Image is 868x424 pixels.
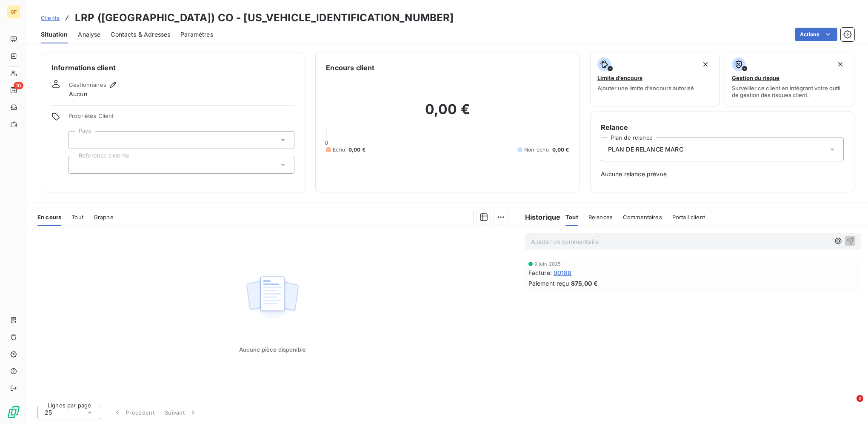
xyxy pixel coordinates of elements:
[597,85,694,92] span: Ajouter une limite d’encours autorisé
[7,5,20,19] div: GF
[180,30,213,39] span: Paramètres
[552,146,569,154] span: 0,00 €
[565,214,578,221] span: Tout
[108,404,160,421] button: Précédent
[839,395,859,415] iframe: Intercom live chat
[333,146,345,154] span: Échu
[857,395,863,402] span: 2
[37,214,61,221] span: En cours
[518,212,561,222] h6: Historique
[78,30,100,39] span: Analyse
[732,74,779,81] span: Gestion du risque
[7,405,20,419] img: Logo LeanPay
[75,10,454,26] h3: LRP ([GEOGRAPHIC_DATA]) CO - [US_VEHICLE_IDENTIFICATION_NUMBER]
[41,14,60,22] a: Clients
[534,261,561,266] span: 9 juin 2025
[597,74,642,81] span: Limite d’encours
[795,28,837,41] button: Actions
[571,279,598,288] span: 875,00 €
[601,170,844,178] span: Aucune relance prévue
[348,146,365,154] span: 0,00 €
[45,408,52,417] span: 25
[326,101,569,126] h2: 0,00 €
[14,82,23,89] span: 16
[245,272,300,324] img: Empty state
[601,122,844,132] h6: Relance
[528,268,552,277] span: Facture :
[732,85,847,98] span: Surveiller ce client en intégrant votre outil de gestion des risques client.
[725,52,854,106] button: Gestion du risqueSurveiller ce client en intégrant votre outil de gestion des risques client.
[326,63,374,73] h6: Encours client
[41,14,60,21] span: Clients
[528,279,569,288] span: Paiement reçu
[76,161,83,169] input: Ajouter une valeur
[623,214,662,221] span: Commentaires
[590,52,720,106] button: Limite d’encoursAjouter une limite d’encours autorisé
[76,136,83,144] input: Ajouter une valeur
[239,346,306,353] span: Aucune pièce disponible
[69,90,87,98] span: Aucun
[69,112,294,124] span: Propriétés Client
[111,30,170,39] span: Contacts & Adresses
[588,214,613,221] span: Relances
[160,404,203,421] button: Suivant
[71,214,83,221] span: Tout
[672,214,705,221] span: Portail client
[524,146,549,154] span: Non-échu
[608,145,683,154] span: PLAN DE RELANCE MARC
[41,30,68,39] span: Situation
[51,63,294,73] h6: Informations client
[325,139,328,146] span: 0
[69,81,106,88] span: Gestionnaires
[94,214,114,221] span: Graphe
[554,268,572,277] span: 90188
